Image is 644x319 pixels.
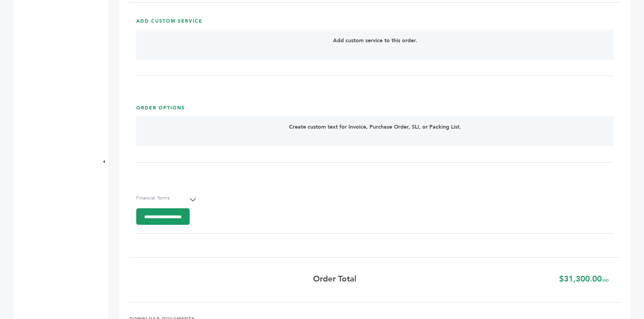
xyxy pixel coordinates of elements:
h3: Order Options [136,105,614,111]
b: $31,300.00 [559,273,609,285]
p: Add custom service to this order. [155,36,594,45]
label: Financial Terms [136,195,184,202]
h3: Add Custom Service [136,18,614,25]
b: Order Total [313,276,356,282]
span: USD [602,278,609,283]
p: Create custom text for Invoice, Purchase Order, SLI, or Packing List. [155,123,594,131]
